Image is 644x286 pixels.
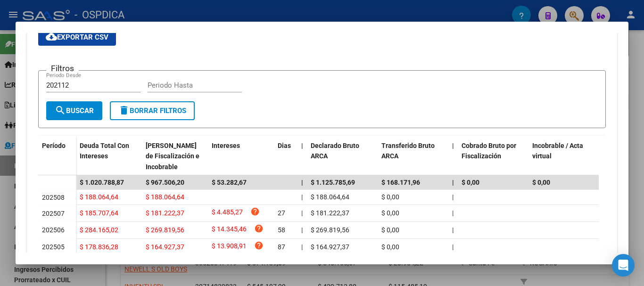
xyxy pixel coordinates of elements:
span: Buscar [55,106,94,115]
button: Exportar CSV [38,29,116,46]
span: $ 188.064,64 [80,193,118,201]
h3: Filtros [46,63,79,74]
span: $ 1.125.785,69 [311,179,355,186]
span: [PERSON_NAME] de Fiscalización e Incobrable [146,142,199,171]
span: | [452,179,454,186]
datatable-header-cell: Período [38,136,76,175]
span: 87 [278,243,285,251]
span: $ 269.819,56 [146,226,184,234]
span: Intereses [212,142,240,149]
span: Dias [278,142,291,149]
span: Exportar CSV [46,33,108,41]
span: $ 4.485,27 [212,207,243,220]
span: | [301,193,303,201]
span: $ 0,00 [381,193,399,201]
span: 27 [278,209,285,217]
span: Declarado Bruto ARCA [311,142,359,160]
span: $ 181.222,37 [146,209,184,217]
datatable-header-cell: | [297,136,307,177]
span: $ 0,00 [532,179,550,186]
mat-icon: delete [118,105,130,116]
span: Transferido Bruto ARCA [381,142,435,160]
span: $ 168.171,96 [381,179,420,186]
div: Open Intercom Messenger [612,254,635,277]
datatable-header-cell: | [448,136,458,177]
span: | [452,209,454,217]
datatable-header-cell: Intereses [208,136,274,177]
span: $ 53.282,67 [212,179,247,186]
span: $ 0,00 [381,226,399,234]
span: 202506 [42,226,65,234]
span: $ 164.927,37 [311,243,349,251]
span: $ 0,00 [381,243,399,251]
span: | [301,226,303,234]
span: $ 0,00 [381,209,399,217]
span: $ 185.707,64 [80,209,118,217]
span: $ 178.836,28 [80,243,118,251]
span: 58 [278,226,285,234]
i: help [250,207,260,216]
mat-icon: cloud_download [46,31,57,42]
span: Incobrable / Acta virtual [532,142,583,160]
span: | [301,243,303,251]
datatable-header-cell: Deuda Total Con Intereses [76,136,142,177]
span: $ 0,00 [462,179,479,186]
span: $ 1.020.788,87 [80,179,124,186]
span: Borrar Filtros [118,106,186,115]
span: | [452,226,454,234]
span: $ 269.819,56 [311,226,349,234]
datatable-header-cell: Cobrado Bruto por Fiscalización [458,136,528,177]
span: | [452,142,454,149]
datatable-header-cell: Dias [274,136,297,177]
span: 202505 [42,243,65,251]
span: $ 188.064,64 [146,193,184,201]
span: Cobrado Bruto por Fiscalización [462,142,516,160]
span: $ 14.345,46 [212,224,247,237]
datatable-header-cell: Transferido Bruto ARCA [378,136,448,177]
button: Buscar [46,101,102,120]
span: $ 164.927,37 [146,243,184,251]
mat-icon: search [55,105,66,116]
span: $ 284.165,02 [80,226,118,234]
button: Borrar Filtros [110,101,195,120]
datatable-header-cell: Incobrable / Acta virtual [528,136,599,177]
datatable-header-cell: Deuda Bruta Neto de Fiscalización e Incobrable [142,136,208,177]
span: Deuda Total Con Intereses [80,142,129,160]
span: 202508 [42,194,65,201]
span: $ 181.222,37 [311,209,349,217]
span: | [452,193,454,201]
span: | [452,243,454,251]
span: Período [42,142,66,149]
span: | [301,179,303,186]
span: | [301,142,303,149]
datatable-header-cell: Declarado Bruto ARCA [307,136,378,177]
span: $ 188.064,64 [311,193,349,201]
i: help [254,241,264,250]
i: help [254,224,264,233]
span: 202507 [42,210,65,217]
span: $ 13.908,91 [212,241,247,253]
span: | [301,209,303,217]
span: $ 967.506,20 [146,179,184,186]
